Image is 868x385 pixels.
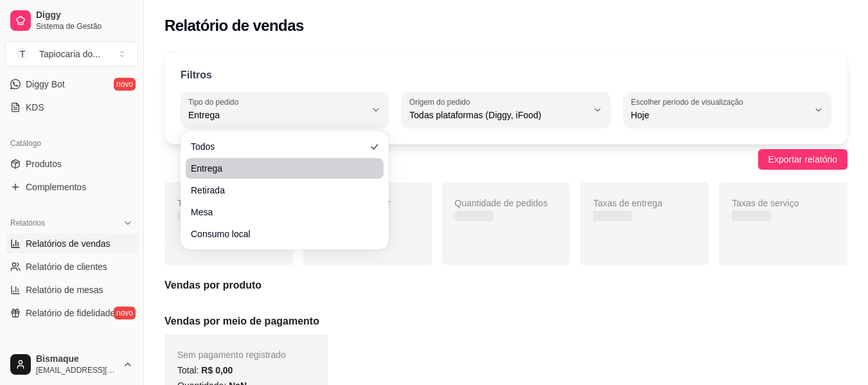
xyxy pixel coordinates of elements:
span: Entrega [188,109,366,121]
span: Relatórios de vendas [26,237,111,250]
label: Tipo do pedido [188,96,243,107]
label: Escolher período de visualização [631,96,747,107]
div: Catálogo [5,133,138,154]
span: Exportar relatório [768,152,837,166]
span: [EMAIL_ADDRESS][DOMAIN_NAME] [36,365,118,375]
span: T [16,48,29,60]
span: Todos [191,140,366,153]
div: Tapiocaria do ... [39,48,100,60]
span: Diggy Bot [26,78,65,91]
span: Total vendido [177,198,231,208]
span: Média de valor por transação [316,198,391,224]
button: Select a team [5,41,138,67]
span: Diggy [36,10,133,21]
p: Filtros [181,67,212,83]
span: Sistema de Gestão [36,21,133,31]
span: Hoje [631,109,808,121]
span: Relatórios [10,218,45,228]
span: Taxas de entrega [593,198,662,208]
span: Relatório de mesas [26,283,103,296]
span: Relatório de fidelidade [26,307,115,319]
h5: Vendas por meio de pagamento [164,314,847,329]
span: Relatório de clientes [26,260,107,273]
span: Total: [177,365,233,375]
span: Quantidade de pedidos [455,198,548,208]
span: Taxas de serviço [732,198,799,208]
h5: Vendas por produto [164,278,847,293]
span: Todas plataformas (Diggy, iFood) [409,109,587,121]
span: Mesa [191,206,366,219]
span: Complementos [26,181,86,193]
span: Bismaque [36,354,118,365]
span: R$ 0,00 [201,365,233,375]
span: Produtos [26,157,62,170]
label: Origem do pedido [409,96,474,107]
span: KDS [26,101,44,114]
div: Gerenciar [5,339,138,359]
span: Consumo local [191,228,366,240]
span: Sem pagamento registrado [177,350,286,360]
span: Retirada [191,184,366,197]
h2: Relatório de vendas [164,15,304,36]
span: Entrega [191,162,366,175]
